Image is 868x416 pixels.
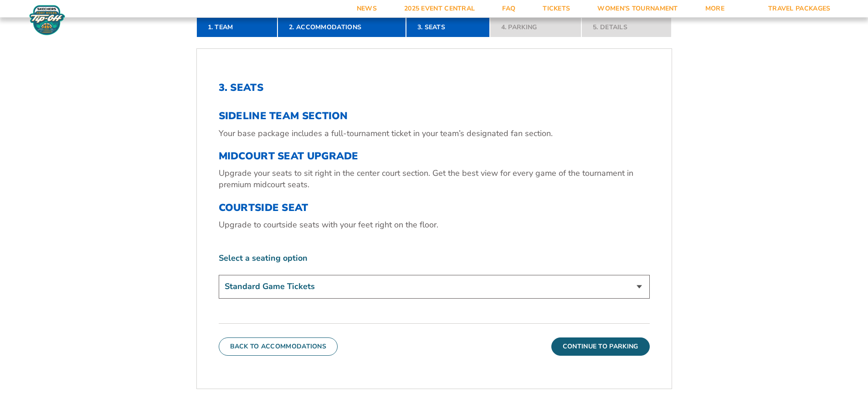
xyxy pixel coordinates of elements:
h2: 3. Seats [219,82,650,94]
a: 2. Accommodations [277,17,406,37]
h3: COURTSIDE SEAT [219,202,650,214]
img: Fort Myers Tip-Off [27,5,67,36]
p: Your base package includes a full-tournament ticket in your team’s designated fan section. [219,128,650,139]
a: 1. Team [196,17,278,37]
button: Continue To Parking [551,337,650,356]
button: Back To Accommodations [219,337,338,356]
label: Select a seating option [219,253,650,264]
p: Upgrade to courtside seats with your feet right on the floor. [219,219,650,231]
p: Upgrade your seats to sit right in the center court section. Get the best view for every game of ... [219,168,650,190]
h3: MIDCOURT SEAT UPGRADE [219,150,650,162]
h3: SIDELINE TEAM SECTION [219,110,650,122]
